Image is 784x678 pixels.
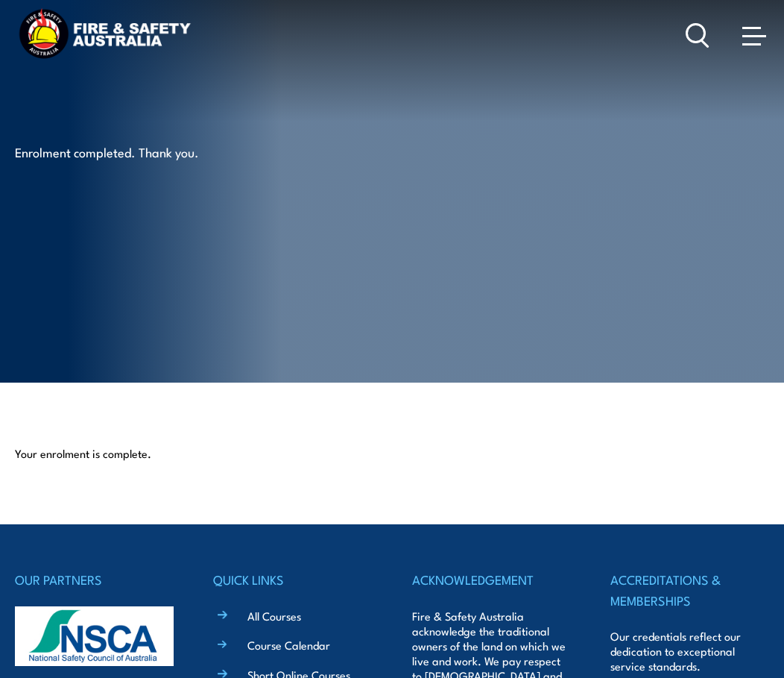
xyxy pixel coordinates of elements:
[247,637,330,653] a: Course Calendar
[412,569,571,590] h4: ACKNOWLEDGEMENT
[15,143,287,160] p: Enrolment completed. Thank you.
[247,608,301,624] a: All Courses
[610,629,769,674] p: Our credentials reflect our dedication to exceptional service standards.
[213,569,372,590] h4: QUICK LINKS
[610,569,769,610] h4: ACCREDITATIONS & MEMBERSHIPS
[15,446,769,461] p: Your enrolment is complete.
[15,569,174,590] h4: OUR PARTNERS
[15,606,174,666] img: nsca-logo-footer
